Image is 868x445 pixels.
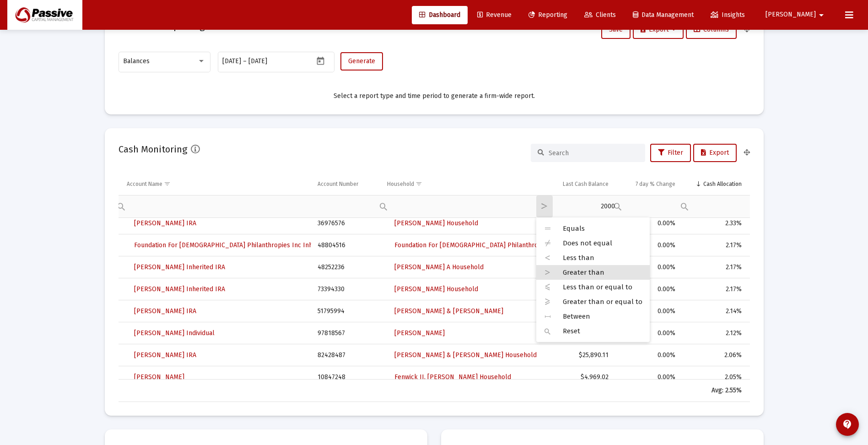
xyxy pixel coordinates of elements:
span: Filter [658,149,683,157]
td: Column Account Name [119,173,311,195]
td: 2.05% [682,366,750,388]
td: 10847248 [311,366,381,388]
a: [PERSON_NAME] Inherited IRA [127,280,232,298]
td: Filter cell [615,195,681,217]
button: Filter [650,144,691,162]
td: 2.14% [682,300,750,322]
span: [PERSON_NAME] Individual [134,329,215,337]
span: [PERSON_NAME] [134,373,184,381]
button: Open calendar [314,54,327,67]
a: Insights [703,6,752,24]
span: – [243,58,247,65]
td: 48252236 [311,256,381,278]
input: Start date [222,58,241,65]
span: Revenue [477,11,512,19]
td: $25,890.11 [542,344,615,366]
a: Reporting [521,6,575,24]
span: [PERSON_NAME] [394,329,445,337]
td: 2.12% [682,322,750,344]
span: [PERSON_NAME] & [PERSON_NAME] Household [394,351,537,359]
span: [PERSON_NAME] IRA [134,307,196,315]
span: Reset [563,327,580,335]
button: Export [633,21,684,39]
span: [PERSON_NAME] IRA [134,351,196,359]
span: Generate [348,57,375,65]
td: 82428487 [311,344,381,366]
span: [PERSON_NAME] Household [394,219,478,227]
td: 2.17% [682,256,750,278]
span: Foundation For [DEMOGRAPHIC_DATA] Philanthropies, Inc [394,241,563,249]
a: Dashboard [412,6,468,24]
a: [PERSON_NAME] Household [387,214,485,233]
a: [PERSON_NAME] IRA [127,346,204,364]
a: Data Management [625,6,701,24]
span: Equals [563,224,585,233]
div: Last Cash Balance [563,180,609,188]
span: Export [701,149,729,157]
td: Column 7 day % Change [615,173,681,195]
td: $4,969.02 [542,366,615,388]
span: [PERSON_NAME] Household [394,285,478,293]
td: 73394330 [311,278,381,300]
a: [PERSON_NAME] & [PERSON_NAME] [387,302,511,320]
td: Column Account Number [311,173,381,195]
a: Clients [577,6,623,24]
td: 51795994 [311,300,381,322]
a: [PERSON_NAME] & [PERSON_NAME] Household [387,346,544,364]
td: Filter cell [542,195,615,217]
span: Data Management [633,11,694,19]
span: Insights [711,11,745,19]
span: [PERSON_NAME] [766,11,816,19]
span: Between [563,312,590,320]
span: Show filter options for column 'Household' [415,180,422,187]
a: [PERSON_NAME] Household [387,280,485,298]
td: Filter cell [119,195,311,217]
span: Greater than [563,268,604,277]
h2: Cash Monitoring [119,142,187,157]
a: [PERSON_NAME] A Household [387,258,491,277]
span: Fenwick II, [PERSON_NAME] Household [394,373,511,381]
span: Reporting [528,11,567,19]
a: [PERSON_NAME] IRA [127,214,204,233]
span: Does not equal [563,239,612,247]
td: Column Last Cash Balance [542,173,615,195]
button: Export [693,144,737,162]
td: Column Cash Allocation [682,173,750,195]
span: [PERSON_NAME] & [PERSON_NAME] [394,307,503,315]
input: Search [549,149,638,157]
span: [PERSON_NAME] A Household [394,263,484,271]
div: Account Name [127,180,162,188]
span: Show filter options for column 'Account Name' [164,180,171,187]
div: Cash Allocation [703,180,742,188]
div: Household [387,180,414,188]
button: [PERSON_NAME] [755,5,838,24]
td: 2.17% [682,278,750,300]
td: 2.33% [682,212,750,234]
span: Less than or equal to [563,283,632,291]
td: Column Household [381,173,542,195]
td: Filter cell [381,195,542,217]
mat-icon: arrow_drop_down [816,6,827,24]
div: Account Number [318,180,358,188]
div: Select a report type and time period to generate a firm-wide report. [119,92,750,101]
button: Columns [686,21,737,39]
a: [PERSON_NAME] Inherited IRA [127,258,232,277]
div: 0.00% [621,373,675,382]
a: Fenwick II, [PERSON_NAME] Household [387,368,518,386]
td: Filter cell [682,195,750,217]
input: End date [248,58,292,65]
a: [PERSON_NAME] [387,324,452,342]
a: Foundation For [DEMOGRAPHIC_DATA] Philanthropies, Inc [387,236,570,255]
a: [PERSON_NAME] Individual [127,324,222,342]
a: Foundation For [DEMOGRAPHIC_DATA] Philanthropies Inc Inherited IRA [127,236,349,255]
td: 2.06% [682,344,750,366]
td: 36976576 [311,212,381,234]
a: [PERSON_NAME] IRA [127,302,204,320]
span: Foundation For [DEMOGRAPHIC_DATA] Philanthropies Inc Inherited IRA [134,241,342,249]
span: Clients [584,11,616,19]
mat-icon: contact_support [842,419,853,430]
div: 0.00% [621,351,675,360]
span: [PERSON_NAME] IRA [134,219,196,227]
span: Dashboard [419,11,460,19]
button: Save [601,21,631,39]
